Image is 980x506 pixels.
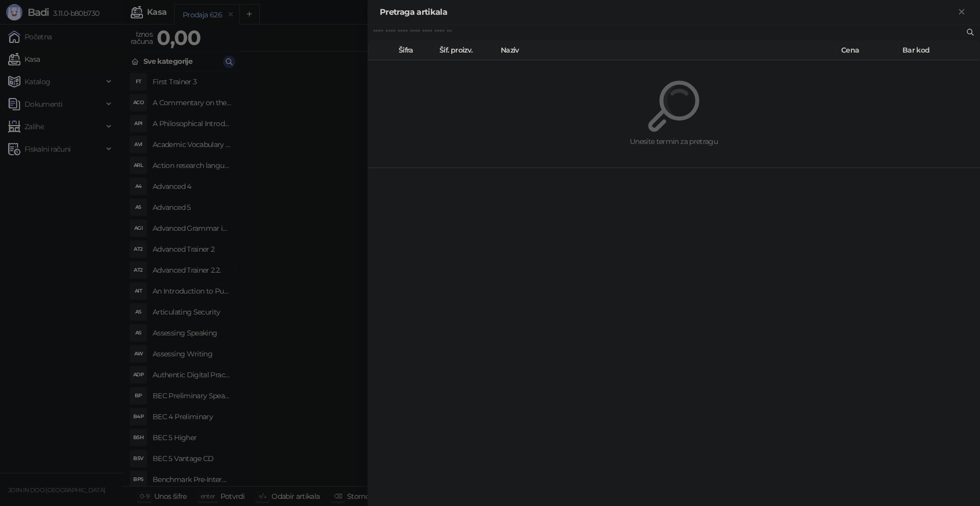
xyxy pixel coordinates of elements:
[648,81,699,132] img: Pretraga
[837,40,898,60] th: Cena
[380,6,955,18] div: Pretraga artikala
[497,40,837,60] th: Naziv
[395,40,435,60] th: Šifra
[392,136,955,147] div: Unesite termin za pretragu
[435,40,497,60] th: Šif. proizv.
[955,6,968,18] button: Zatvori
[898,40,980,60] th: Bar kod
